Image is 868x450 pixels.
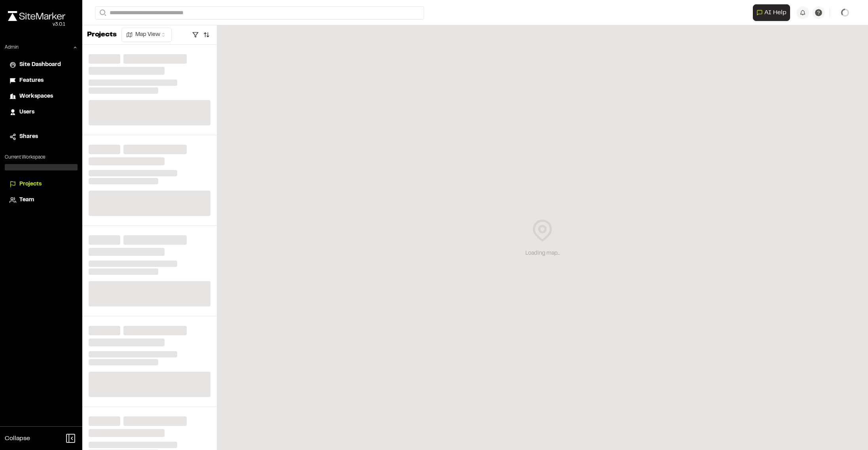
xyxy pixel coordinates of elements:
span: AI Help [764,8,787,17]
span: Users [19,108,34,117]
div: Loading map... [525,249,560,258]
div: Open AI Assistant [753,4,793,21]
a: Projects [9,180,73,189]
button: Search [95,6,109,19]
span: Collapse [5,434,30,443]
p: Projects [87,30,117,40]
span: Site Dashboard [19,61,61,69]
span: Workspaces [19,92,53,101]
a: Users [9,108,73,117]
span: Team [19,196,34,204]
span: Shares [19,132,38,141]
div: Oh geez...please don't... [8,21,65,28]
a: Site Dashboard [9,61,73,69]
a: Shares [9,132,73,141]
button: Open AI Assistant [753,4,790,21]
p: Admin [5,44,19,51]
a: Team [9,196,73,204]
span: Features [19,76,44,85]
a: Features [9,76,73,85]
span: Projects [19,180,42,189]
a: Workspaces [9,92,73,101]
img: rebrand.png [8,11,65,21]
p: Current Workspace [5,154,78,161]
